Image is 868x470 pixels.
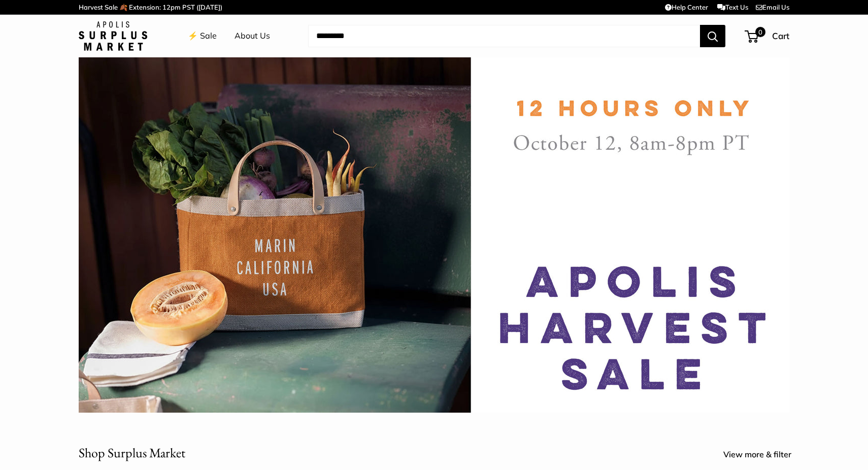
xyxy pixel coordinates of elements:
[79,443,185,463] h2: Shop Surplus Market
[308,25,700,47] input: Search...
[235,28,270,44] a: About Us
[665,3,708,11] a: Help Center
[700,25,725,47] button: Search
[772,30,789,41] span: Cart
[79,21,147,51] img: Apolis: Surplus Market
[723,447,803,462] a: View more & filter
[755,27,765,37] span: 0
[756,3,789,11] a: Email Us
[746,28,789,44] a: 0 Cart
[188,28,217,44] a: ⚡️ Sale
[717,3,748,11] a: Text Us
